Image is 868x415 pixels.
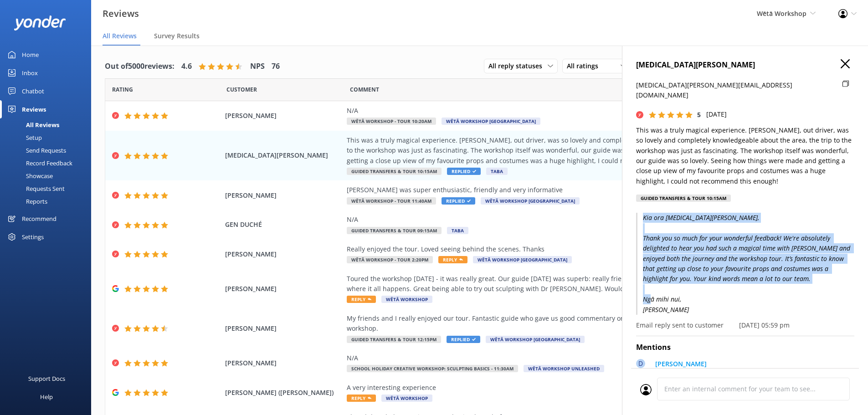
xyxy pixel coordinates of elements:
div: Inbox [22,64,38,82]
h4: 4.6 [181,61,192,72]
span: Wētā Workshop - Tour 10:20am [347,118,436,125]
div: Settings [22,228,44,246]
span: All ratings [567,61,604,71]
span: Reply [347,395,376,402]
p: Kia ora [MEDICAL_DATA][PERSON_NAME], Thank you so much for your wonderful feedback! We're absolut... [636,213,854,315]
span: Survey Results [154,31,200,41]
a: Record Feedback [5,157,91,169]
span: Question [350,85,379,94]
div: Really enjoyed the tour. Loved seeing behind the scenes. Thanks [347,244,761,254]
span: Wētā Workshop [GEOGRAPHIC_DATA] [481,197,580,205]
p: [MEDICAL_DATA][PERSON_NAME][EMAIL_ADDRESS][DOMAIN_NAME] [636,80,837,101]
span: [PERSON_NAME] [225,284,343,294]
div: Home [22,46,39,64]
div: A very interesting experience [347,383,761,393]
p: [PERSON_NAME] [655,359,707,369]
div: Setup [5,131,42,144]
a: Showcase [5,169,91,182]
span: TABA [447,227,468,234]
p: [DATE] [706,109,727,119]
span: Wētā Workshop Unleashed [524,365,604,372]
div: [PERSON_NAME] was super enthusiastic, friendly and very informative [347,185,761,195]
span: School Holiday Creative Workshop: Sculpting Basics - 11:30am [347,365,518,372]
span: Replied [447,336,480,343]
span: Date [112,85,133,94]
div: Reviews [22,100,46,118]
p: This was a truly magical experience. [PERSON_NAME], out driver, was so lovely and completely know... [636,125,854,186]
span: Wētā Workshop [381,296,432,303]
span: Guided Transfers & Tour 09:15am [347,227,442,234]
span: [PERSON_NAME] [225,111,343,121]
button: Close [841,59,850,69]
span: Reply [438,256,467,263]
img: yonder-white-logo.png [14,15,66,31]
div: N/A [347,106,761,116]
a: Reports [5,195,91,208]
h4: Out of 5000 reviews: [105,61,175,72]
span: Wētā Workshop [381,395,432,402]
span: Wētā Workshop [GEOGRAPHIC_DATA] [486,336,585,343]
span: [MEDICAL_DATA][PERSON_NAME] [225,150,343,160]
span: [PERSON_NAME] [225,190,343,200]
span: Replied [447,168,481,175]
div: All Reviews [5,118,59,131]
div: Recommend [22,210,56,228]
span: Reply [347,296,376,303]
div: Support Docs [28,369,65,388]
span: Date [226,85,257,94]
h4: [MEDICAL_DATA][PERSON_NAME] [636,59,854,71]
span: TABA [486,168,508,175]
div: Chatbot [22,82,44,100]
a: Setup [5,131,91,144]
div: Showcase [5,169,53,182]
h3: Reviews [103,6,139,21]
div: Help [40,388,53,406]
p: [DATE] 05:59 pm [739,320,790,330]
span: GEN DUCHÉ [225,220,343,230]
span: Wētā Workshop [757,9,806,18]
span: All Reviews [103,31,137,41]
span: 5 [697,110,701,119]
span: [PERSON_NAME] ([PERSON_NAME]) [225,388,343,398]
span: [PERSON_NAME] [225,323,343,333]
a: All Reviews [5,118,91,131]
span: Guided Transfers & Tour 10:15am [347,168,442,175]
span: All reply statuses [488,61,548,71]
div: This was a truly magical experience. [PERSON_NAME], out driver, was so lovely and completely know... [347,135,761,166]
span: Guided Transfers & Tour 12:15pm [347,336,441,343]
h4: Mentions [636,342,854,354]
span: Wētā Workshop - Tour 11:40am [347,197,436,205]
span: Wētā Workshop - Tour 2:20pm [347,256,433,263]
a: Requests Sent [5,182,91,195]
span: [PERSON_NAME] [225,358,343,368]
span: [PERSON_NAME] [225,249,343,259]
span: Wētā Workshop [GEOGRAPHIC_DATA] [473,256,572,263]
p: Email reply sent to customer [636,320,724,330]
h4: 76 [272,61,280,72]
div: Requests Sent [5,182,65,195]
div: N/A [347,353,761,363]
img: user_profile.svg [640,384,652,395]
div: My friends and I really enjoyed our tour. Fantastic guide who gave us good commentary on what hap... [347,313,761,334]
div: Toured the workshop [DATE] - it was really great. Our guide [DATE] was superb: really friendly, k... [347,274,761,294]
h4: NPS [250,61,265,72]
span: Wētā Workshop [GEOGRAPHIC_DATA] [442,118,540,125]
div: Send Requests [5,144,66,157]
div: D [636,359,645,368]
div: Record Feedback [5,157,72,169]
div: Reports [5,195,47,208]
div: N/A [347,215,761,225]
a: [PERSON_NAME] [651,359,707,371]
div: Guided Transfers & Tour 10:15am [636,195,731,202]
a: Send Requests [5,144,91,157]
span: Replied [442,197,475,205]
